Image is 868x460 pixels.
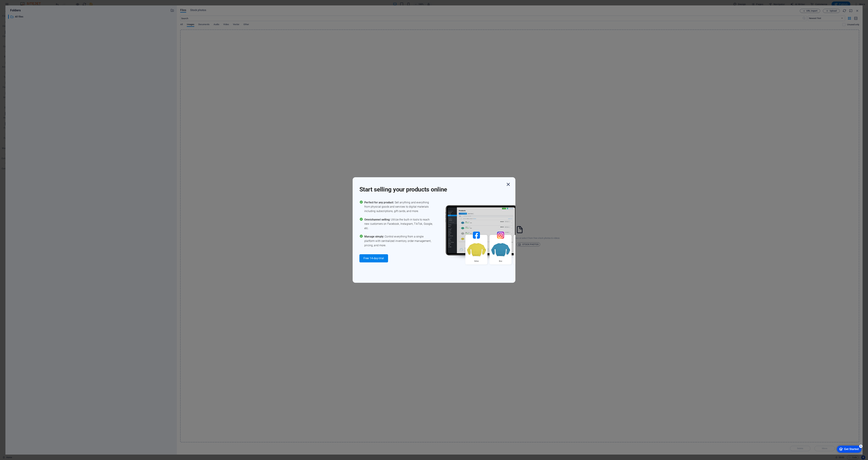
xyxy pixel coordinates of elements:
span: Utilize the built-in tools to reach new customers on Facebook, Instagram, TikTok, Google, etc. [364,217,434,231]
span: Control everything from a single platform with centralized inventory, order management, pricing, ... [364,234,434,247]
span: Omnichannel selling: [364,218,391,221]
div: Get Started 5 items remaining, 0% complete [3,2,27,9]
span: Perfect for any product: [364,201,394,204]
img: promo_image.png [440,200,542,274]
div: 5 [25,1,28,4]
h1: Start selling your products online [359,181,505,194]
span: Manage simply: [364,235,385,238]
span: Sell anything and everything from physical goods and services to digital materials including subs... [364,200,434,213]
button: Free 14-day-trial [359,254,388,262]
span: Free 14-day-trial [363,257,384,260]
div: Get Started [10,4,25,7]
